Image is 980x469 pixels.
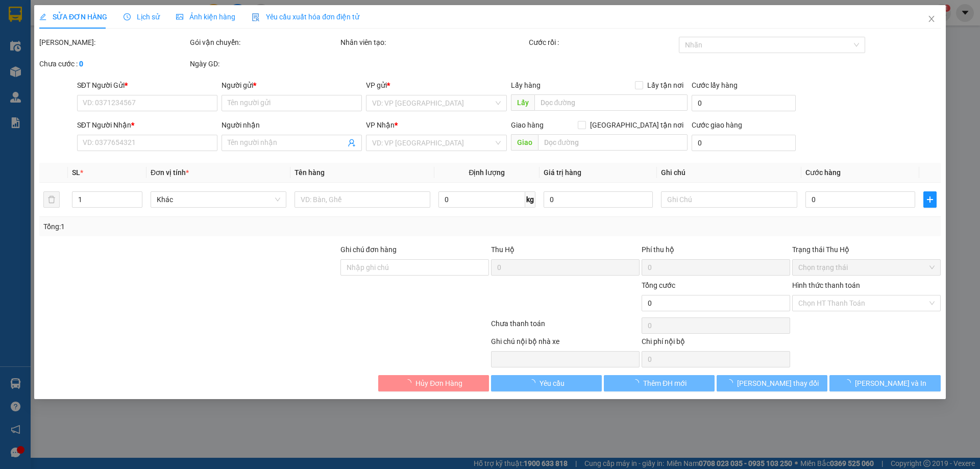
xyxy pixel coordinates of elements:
button: plus [923,191,937,208]
label: Ghi chú đơn hàng [340,245,397,254]
b: 0 [79,60,83,68]
label: Cước giao hàng [692,121,742,129]
span: Tên hàng [295,168,325,177]
span: [PERSON_NAME] thay đổi [737,378,819,389]
span: loading [404,379,415,386]
span: Lấy hàng [511,81,541,89]
div: Ghi chú nội bộ nhà xe [491,336,640,351]
div: SĐT Người Gửi [77,80,217,91]
span: loading [844,379,855,386]
div: Tổng: 1 [43,221,378,232]
span: loading [632,379,643,386]
span: Định lượng [469,168,505,177]
label: Hình thức thanh toán [792,281,860,289]
span: Giao [511,134,538,151]
span: Tổng cước [642,281,675,289]
div: Người nhận [222,119,362,131]
div: Gói vận chuyển: [190,37,338,48]
button: Close [917,5,946,34]
input: Cước lấy hàng [692,95,796,111]
input: Dọc đường [534,94,688,111]
div: Cước rồi : [529,37,677,48]
span: Cước hàng [805,168,841,177]
button: Thêm ĐH mới [604,375,715,391]
div: Người gửi [222,80,362,91]
div: Ngày GD: [190,58,338,69]
span: kg [525,191,535,208]
span: Lịch sử [124,13,160,21]
th: Ghi chú [657,163,801,183]
label: Cước lấy hàng [692,81,738,89]
div: VP gửi [366,80,507,91]
span: [PERSON_NAME] và In [855,378,926,389]
span: Thu Hộ [491,245,514,254]
span: Hủy Đơn Hàng [415,378,462,389]
div: [PERSON_NAME]: [39,37,188,48]
input: Ghi chú đơn hàng [340,259,489,276]
span: SỬA ĐƠN HÀNG [39,13,107,21]
span: edit [39,13,46,20]
span: Lấy [511,94,534,111]
button: delete [43,191,60,208]
div: Nhân viên tạo: [340,37,527,48]
button: [PERSON_NAME] thay đổi [717,375,827,391]
button: Hủy Đơn Hàng [378,375,489,391]
span: Lấy tận nơi [643,80,688,91]
span: Yêu cầu xuất hóa đơn điện tử [252,13,359,21]
span: Chọn trạng thái [798,260,935,275]
img: icon [252,13,260,21]
span: Giao hàng [511,121,544,129]
input: Cước giao hàng [692,135,796,151]
span: user-add [348,139,356,147]
span: loading [528,379,540,386]
button: Yêu cầu [491,375,602,391]
span: Đơn vị tính [151,168,189,177]
span: picture [176,13,183,20]
div: Phí thu hộ [642,244,790,259]
input: VD: Bàn, Ghế [295,191,430,208]
span: plus [924,195,936,204]
span: Thêm ĐH mới [643,378,687,389]
div: Chưa cước : [39,58,188,69]
span: [GEOGRAPHIC_DATA] tận nơi [586,119,688,131]
span: Ảnh kiện hàng [176,13,235,21]
span: close [927,15,936,23]
span: Khác [157,192,280,207]
div: Trạng thái Thu Hộ [792,244,941,255]
div: Chưa thanh toán [490,318,641,336]
input: Dọc đường [538,134,688,151]
span: VP Nhận [366,121,395,129]
input: Ghi Chú [661,191,797,208]
span: loading [726,379,737,386]
span: Yêu cầu [540,378,565,389]
div: Chi phí nội bộ [642,336,790,351]
div: SĐT Người Nhận [77,119,217,131]
button: [PERSON_NAME] và In [830,375,941,391]
span: clock-circle [124,13,131,20]
span: SL [72,168,80,177]
span: Giá trị hàng [544,168,581,177]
